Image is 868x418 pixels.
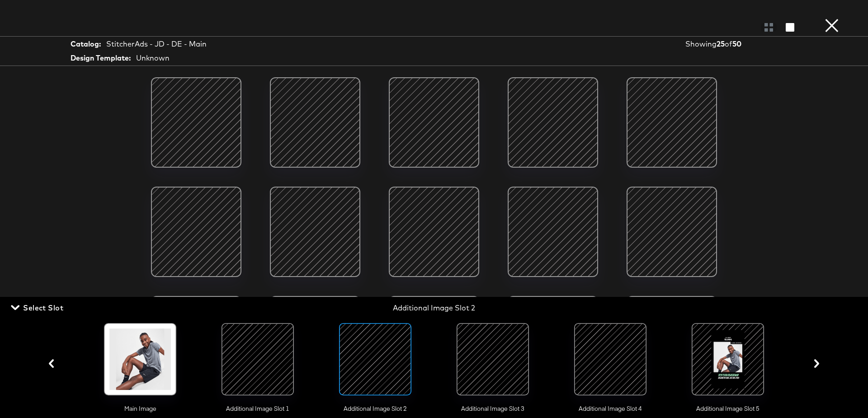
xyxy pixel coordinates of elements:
[9,301,67,314] button: Select Slot
[136,53,170,63] div: Unknown
[732,39,741,48] strong: 50
[71,39,101,49] strong: Catalog:
[717,39,725,48] strong: 25
[448,404,538,413] span: Additional Image Slot 3
[71,53,131,63] strong: Design Template:
[95,404,185,413] span: Main Image
[565,404,656,413] span: Additional Image Slot 4
[13,301,63,314] span: Select Slot
[106,39,207,49] div: StitcherAds - JD - DE - Main
[683,404,773,413] span: Additional Image Slot 5
[330,404,420,413] span: Additional Image Slot 2
[295,303,574,313] div: Additional Image Slot 2
[685,39,782,49] div: Showing of
[212,404,303,413] span: Additional Image Slot 1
